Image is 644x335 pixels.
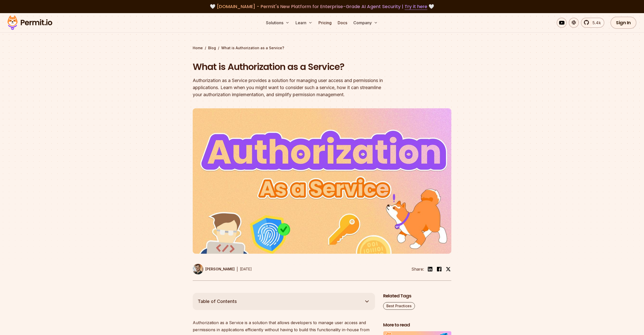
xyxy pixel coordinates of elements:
[237,266,238,272] div: |
[405,3,427,10] a: Try it here
[193,108,451,254] img: What is Authorization as a Service?
[411,266,424,272] li: Share:
[12,3,632,10] div: 🤍 🤍
[193,264,203,274] img: Daniel Bass
[383,302,415,310] a: Best Practices
[5,14,55,31] img: Permit logo
[193,293,375,310] button: Table of Contents
[581,18,604,28] a: 5.4k
[427,266,433,272] img: linkedin
[264,18,291,28] button: Solutions
[293,18,314,28] button: Learn
[193,45,203,50] a: Home
[193,264,235,274] a: [PERSON_NAME]
[193,77,387,98] div: Authorization as a Service provides a solution for managing user access and permissions in applic...
[446,267,451,272] img: twitter
[198,298,237,305] span: Table of Contents
[193,45,451,50] div: / /
[383,322,451,328] h2: More to read
[383,293,451,299] h2: Related Tags
[436,266,442,272] img: facebook
[208,45,216,50] a: Blog
[589,20,601,26] span: 5.4k
[240,267,252,271] time: [DATE]
[217,3,427,10] span: [DOMAIN_NAME] - Permit's New Platform for Enterprise-Grade AI Agent Security |
[193,61,387,73] h1: What is Authorization as a Service?
[336,18,349,28] a: Docs
[205,267,235,272] p: [PERSON_NAME]
[316,18,334,28] a: Pricing
[351,18,380,28] button: Company
[610,17,636,29] a: Sign In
